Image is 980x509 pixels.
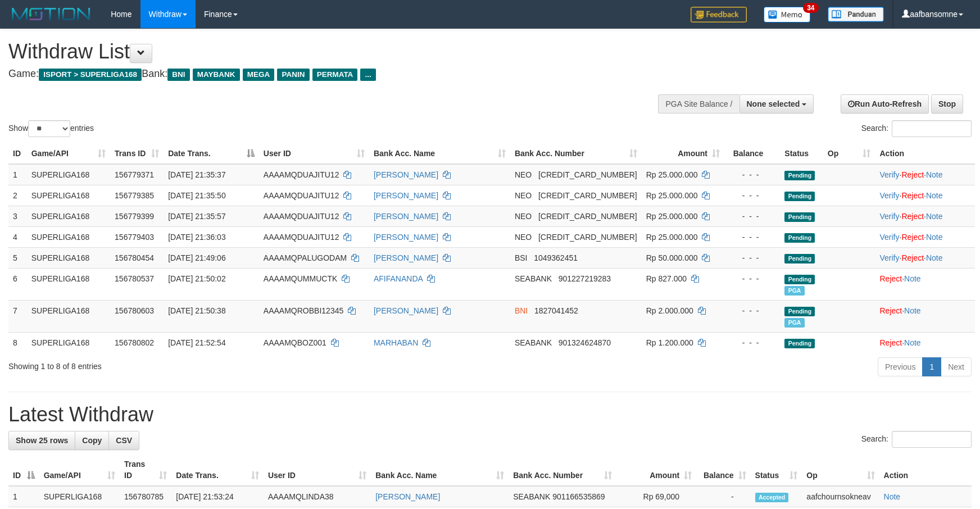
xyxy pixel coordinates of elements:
th: Bank Acc. Name: activate to sort column ascending [371,454,509,486]
span: [DATE] 21:35:50 [168,191,225,200]
span: [DATE] 21:35:37 [168,170,225,179]
div: - - - [729,231,775,243]
span: [DATE] 21:50:02 [168,274,225,283]
a: Show 25 rows [8,431,75,450]
th: Bank Acc. Name: activate to sort column ascending [369,143,510,164]
span: Copy 5859457140486971 to clipboard [538,191,637,200]
span: Copy 5859457140486971 to clipboard [538,212,637,221]
td: · · [875,164,975,185]
span: Rp 25.000.000 [646,191,698,200]
a: Reject [901,212,924,221]
a: Note [904,338,921,347]
a: Note [904,274,921,283]
th: Game/API: activate to sort column ascending [39,454,120,486]
label: Search: [861,431,972,448]
td: · · [875,185,975,206]
td: SUPERLIGA168 [27,247,110,268]
a: Verify [879,233,899,242]
a: CSV [108,431,139,450]
td: · · [875,226,975,247]
span: Copy 5859457140486971 to clipboard [538,170,637,179]
a: Note [884,492,901,501]
span: PERMATA [312,69,358,81]
td: SUPERLIGA168 [39,486,120,507]
td: 4 [8,226,27,247]
label: Search: [861,120,972,137]
a: Verify [879,170,899,179]
span: Rp 2.000.000 [646,306,693,315]
span: Rp 1.200.000 [646,338,693,347]
a: Next [941,357,972,376]
th: Date Trans.: activate to sort column descending [164,143,259,164]
span: Pending [784,192,815,201]
a: Note [904,306,921,315]
span: 156779403 [115,233,154,242]
span: 156779371 [115,170,154,179]
h4: Game: Bank: [8,69,642,80]
span: 34 [803,3,818,13]
span: Marked by aafromsomean [784,286,804,296]
th: Action [879,454,972,486]
span: BSI [515,253,528,262]
th: User ID: activate to sort column ascending [264,454,371,486]
td: 156780785 [120,486,171,507]
a: [PERSON_NAME] [374,253,438,262]
td: SUPERLIGA168 [27,164,110,185]
a: Run Auto-Refresh [841,94,929,113]
span: 156779385 [115,191,154,200]
span: ISPORT > SUPERLIGA168 [39,69,142,81]
th: Amount: activate to sort column ascending [642,143,724,164]
span: BNI [167,69,189,81]
span: Copy [82,436,102,445]
div: - - - [729,305,775,316]
span: Marked by aafphoenmanit [784,318,804,328]
th: Trans ID: activate to sort column ascending [110,143,164,164]
a: Reject [879,338,902,347]
span: AAAAMQDUAJITU12 [264,191,339,200]
td: [DATE] 21:53:24 [171,486,264,507]
span: NEO [515,233,532,242]
td: Rp 69,000 [616,486,696,507]
th: Date Trans.: activate to sort column ascending [171,454,264,486]
a: 1 [922,357,941,376]
td: · [875,268,975,300]
td: 3 [8,206,27,226]
a: Reject [879,274,902,283]
td: · · [875,206,975,226]
span: Rp 25.000.000 [646,233,698,242]
span: Pending [784,254,815,263]
span: Pending [784,307,815,316]
span: Copy 1827041452 to clipboard [534,306,578,315]
th: ID: activate to sort column descending [8,454,39,486]
img: Button%20Memo.svg [764,7,811,22]
span: [DATE] 21:50:38 [168,306,225,315]
span: Copy 1049362451 to clipboard [534,253,578,262]
a: Verify [879,191,899,200]
td: 6 [8,268,27,300]
a: Reject [879,306,902,315]
a: [PERSON_NAME] [374,212,438,221]
a: [PERSON_NAME] [375,492,440,501]
span: Show 25 rows [16,436,68,445]
span: Pending [784,275,815,284]
span: AAAAMQBOZ001 [264,338,326,347]
a: Copy [75,431,109,450]
div: - - - [729,273,775,284]
a: Verify [879,253,899,262]
span: NEO [515,212,532,221]
th: Amount: activate to sort column ascending [616,454,696,486]
div: - - - [729,211,775,222]
td: 7 [8,300,27,332]
input: Search: [892,120,972,137]
div: - - - [729,190,775,201]
span: [DATE] 21:36:03 [168,233,225,242]
td: · [875,300,975,332]
span: BNI [515,306,528,315]
span: AAAAMQUMMUCTK [264,274,337,283]
span: [DATE] 21:52:54 [168,338,225,347]
span: MEGA [243,69,275,81]
td: SUPERLIGA168 [27,332,110,353]
td: 8 [8,332,27,353]
span: Pending [784,339,815,348]
td: 2 [8,185,27,206]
